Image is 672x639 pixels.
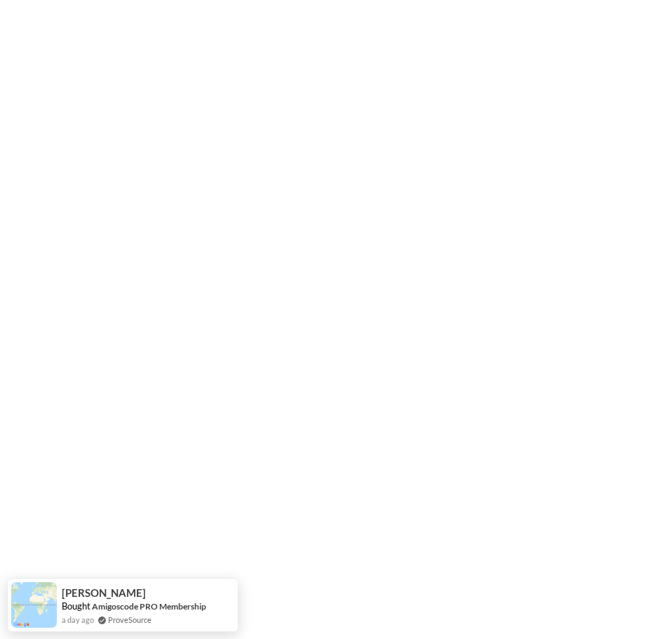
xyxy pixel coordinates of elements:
a: ProveSource [108,614,152,626]
a: Amigoscode PRO Membership [92,601,206,612]
span: a day ago [62,614,94,626]
span: [PERSON_NAME] [62,587,146,599]
img: provesource social proof notification image [11,582,57,628]
span: Bought [62,600,90,612]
